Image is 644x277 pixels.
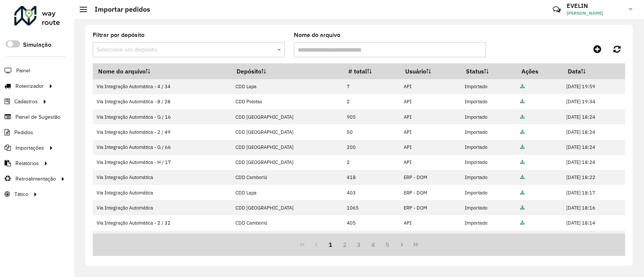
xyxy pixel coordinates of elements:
td: Via Integração Automática - G / 66 [93,140,231,155]
button: 5 [380,237,395,252]
td: [DATE] 18:16 [563,200,625,215]
a: Arquivo completo [520,220,525,226]
a: Arquivo completo [520,129,525,135]
button: 3 [352,237,366,252]
a: Arquivo completo [520,190,525,196]
td: ERP - DOM [400,200,461,215]
span: Relatórios [15,159,39,167]
td: 405 [343,215,400,230]
td: CDD Camboriú [231,231,343,246]
td: API [400,79,461,94]
h3: EVELIN [567,2,623,9]
a: Arquivo completo [520,98,525,105]
td: CDD Lapa [231,185,343,200]
td: [DATE] 18:14 [563,231,625,246]
td: Via Integração Automática [93,185,231,200]
td: 905 [343,109,400,124]
td: [DATE] 18:14 [563,215,625,230]
td: 50 [343,124,400,139]
td: ERP - DOM [400,185,461,200]
td: Importado [461,109,516,124]
td: 14 [343,231,400,246]
a: Arquivo completo [520,205,525,211]
a: Arquivo completo [520,174,525,181]
td: [DATE] 18:17 [563,185,625,200]
td: Via Integração Automática - 8 / 28 [93,94,231,109]
td: CDD Camboriú [231,215,343,230]
td: CDD Camboriú [231,170,343,185]
td: 200 [343,140,400,155]
td: [DATE] 18:24 [563,124,625,139]
label: Filtrar por depósito [93,31,144,40]
td: 403 [343,185,400,200]
td: API [400,215,461,230]
th: Ações [516,63,563,79]
td: 418 [343,170,400,185]
td: Importado [461,185,516,200]
td: Importado [461,215,516,230]
span: Tático [14,190,28,198]
span: Pedidos [14,129,33,136]
span: Painel [16,67,30,75]
span: Painel de Sugestão [15,113,60,121]
td: API [400,124,461,139]
td: [DATE] 18:24 [563,109,625,124]
td: 7 [343,79,400,94]
td: API [400,94,461,109]
td: Via Integração Automática - G / 16 [93,109,231,124]
label: Simulação [23,40,51,49]
label: Nome do arquivo [294,31,340,40]
td: Via Integração Automática - 1 / 33 [93,231,231,246]
th: Nome do arquivo [93,63,231,79]
a: Contato Rápido [549,2,565,18]
button: Last Page [409,237,423,252]
td: Importado [461,231,516,246]
span: Roteirizador [15,82,44,90]
td: CDD [GEOGRAPHIC_DATA] [231,124,343,139]
td: ERP - DOM [400,170,461,185]
span: Importações [15,144,44,152]
td: API [400,155,461,170]
td: 1065 [343,200,400,215]
th: # total [343,63,400,79]
a: Arquivo completo [520,144,525,150]
a: Arquivo completo [520,114,525,120]
h2: Importar pedidos [87,5,150,14]
td: [DATE] 18:24 [563,140,625,155]
button: Next Page [395,237,409,252]
td: CDD [GEOGRAPHIC_DATA] [231,200,343,215]
a: Arquivo completo [520,83,525,90]
td: [DATE] 19:34 [563,94,625,109]
td: [DATE] 18:22 [563,170,625,185]
td: Importado [461,140,516,155]
td: CDD Lapa [231,79,343,94]
td: Importado [461,155,516,170]
td: 2 [343,155,400,170]
th: Status [461,63,516,79]
button: 1 [323,237,338,252]
td: Via Integração Automática - 2 / 32 [93,215,231,230]
td: CDD [GEOGRAPHIC_DATA] [231,109,343,124]
td: CDD [GEOGRAPHIC_DATA] [231,140,343,155]
button: 2 [338,237,352,252]
td: Importado [461,94,516,109]
span: [PERSON_NAME] [567,10,623,17]
td: Via Integração Automática [93,170,231,185]
td: Importado [461,79,516,94]
button: 4 [366,237,380,252]
td: Importado [461,200,516,215]
td: Via Integração Automática - 2 / 49 [93,124,231,139]
td: API [400,140,461,155]
span: Cadastros [14,98,38,106]
td: 2 [343,94,400,109]
td: API [400,231,461,246]
td: CDD [GEOGRAPHIC_DATA] [231,155,343,170]
td: CDD Pelotas [231,94,343,109]
td: [DATE] 19:59 [563,79,625,94]
td: Via Integração Automática [93,200,231,215]
td: [DATE] 18:24 [563,155,625,170]
th: Usuário [400,63,461,79]
th: Depósito [231,63,343,79]
td: Via Integração Automática - 4 / 34 [93,79,231,94]
a: Arquivo completo [520,159,525,165]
